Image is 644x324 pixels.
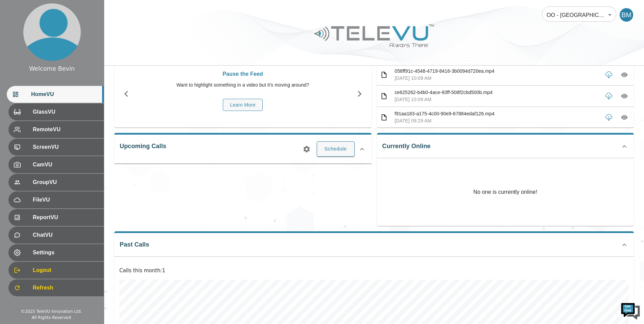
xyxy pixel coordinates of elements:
span: CamVU [33,161,98,169]
div: Minimize live chat window [111,3,127,20]
span: GroupVU [33,178,98,186]
img: profile.png [23,3,81,61]
div: HomeVU [7,86,104,103]
p: Pause the Feed [142,70,344,78]
div: ReportVU [8,209,104,226]
textarea: Type your message and hit 'Enter' [3,185,129,208]
div: ChatVU [8,227,104,244]
div: Welcome Bevin [29,64,75,73]
img: Logo [313,22,435,50]
div: RemoteVU [8,121,104,138]
div: OO - [GEOGRAPHIC_DATA]- [PERSON_NAME] [542,5,616,24]
span: ScreenVU [33,143,98,151]
span: RemoteVU [33,125,98,134]
p: [DATE] 10:09 AM [395,75,599,82]
span: ReportVU [33,213,98,222]
img: Chat Widget [620,300,641,321]
p: ce625262-b4b0-4ace-93ff-508f2cbd500b.mp4 [395,89,599,96]
p: No one is currently online! [473,158,537,226]
div: All Rights Reserved [32,315,71,321]
span: FileVU [33,196,98,204]
span: We're online! [39,85,93,154]
div: GlassVU [8,103,104,120]
span: Settings [33,249,98,257]
span: Logout [33,266,98,274]
div: FileVU [8,191,104,208]
div: ScreenVU [8,139,104,156]
button: Schedule [317,141,355,156]
div: Refresh [8,279,104,296]
div: Logout [8,262,104,279]
img: d_736959983_company_1615157101543_736959983 [11,31,28,48]
p: [DATE] 09:29 AM [395,117,599,124]
p: [DATE] 10:09 AM [395,96,599,103]
span: GlassVU [33,108,98,116]
p: Calls this month : 1 [119,267,629,275]
div: Settings [8,244,104,261]
div: BM [620,8,633,22]
span: HomeVU [31,90,98,98]
p: 058ff91c-4548-4719-8416-3b0094d720ea.mp4 [395,68,599,75]
div: Chat with us now [35,36,114,44]
span: ChatVU [33,231,98,239]
div: GroupVU [8,174,104,191]
p: Want to highlight something in a video but it's moving around? [142,82,344,89]
span: Refresh [33,284,98,292]
p: f91aa183-a175-4c00-90e9-67884edaf126.mp4 [395,110,599,117]
div: CamVU [8,156,104,173]
button: Learn More [223,99,263,111]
